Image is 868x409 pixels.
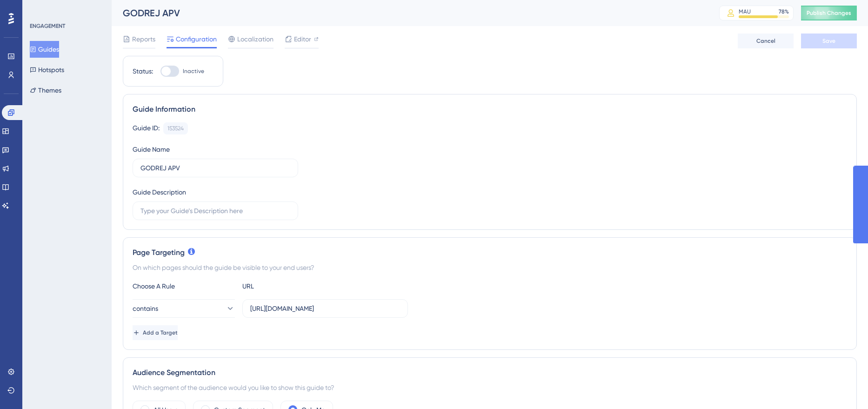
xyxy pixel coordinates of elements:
button: Cancel [738,34,794,48]
button: Guides [30,41,59,58]
div: MAU [739,8,751,15]
button: Publish Changes [801,6,857,20]
span: Cancel [756,37,775,45]
div: Which segment of the audience would you like to show this guide to? [133,382,847,393]
div: Choose A Rule [133,281,235,292]
div: Guide ID: [133,122,160,134]
span: Configuration [176,34,217,45]
div: Page Targeting [133,247,847,258]
div: Guide Information [133,104,847,115]
span: Publish Changes [807,9,851,17]
span: contains [133,303,158,314]
input: yourwebsite.com/path [250,303,400,314]
span: Localization [237,34,274,45]
button: Save [801,34,857,48]
div: On which pages should the guide be visible to your end users? [133,262,847,273]
div: Audience Segmentation [133,367,847,378]
div: ENGAGEMENT [30,22,65,30]
div: GODREJ APV [123,7,696,20]
button: Hotspots [30,61,64,78]
div: Guide Description [133,187,186,198]
span: Editor [294,34,311,45]
div: 153524 [167,125,184,132]
div: 78 % [779,8,789,15]
span: Inactive [183,67,204,75]
div: Guide Name [133,144,170,155]
input: Type your Guide’s Name here [140,163,290,173]
button: Themes [30,82,61,99]
span: Save [822,37,835,45]
div: URL [242,281,345,292]
span: Add a Target [143,329,178,336]
input: Type your Guide’s Description here [140,206,290,216]
iframe: UserGuiding AI Assistant Launcher [829,372,857,400]
span: Reports [132,34,155,45]
button: contains [133,299,235,318]
button: Add a Target [133,325,178,340]
div: Status: [133,66,153,77]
